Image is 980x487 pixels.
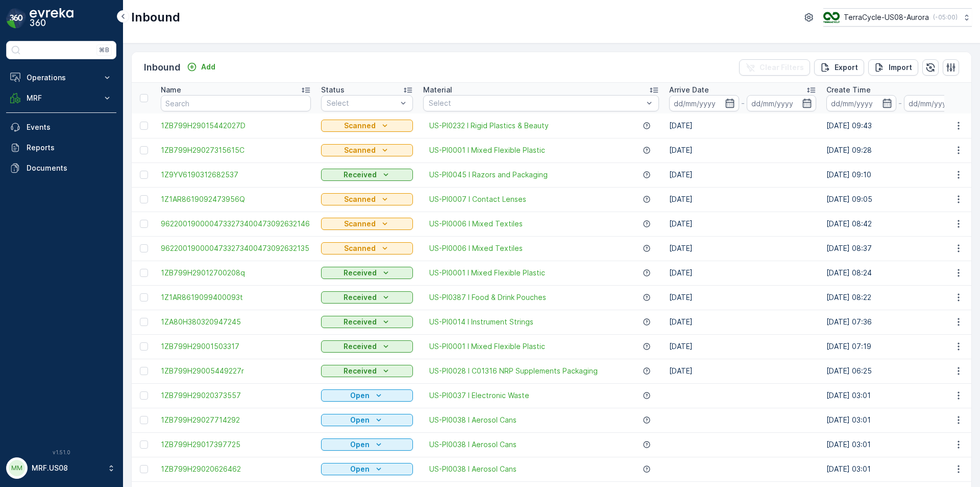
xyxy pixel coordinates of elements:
a: US-PI0001 I Mixed Flexible Plastic [429,268,545,278]
p: Status [321,85,345,95]
td: [DATE] 03:01 [821,457,978,481]
a: US-PI0001 I Mixed Flexible Plastic [429,145,545,155]
p: MRF.US08 [32,463,102,473]
a: US-PI0001 I Mixed Flexible Plastic [429,341,545,352]
p: Create Time [826,85,871,95]
a: US-PI0007 I Contact Lenses [429,194,526,204]
p: Received [344,170,377,180]
p: Select [327,98,397,108]
button: Add [183,61,219,73]
a: US-PI0038 I Aerosol Cans [429,439,517,450]
button: Scanned [321,242,413,254]
p: Received [344,366,377,376]
a: 1ZB799H29001503317 [161,341,311,352]
input: dd/mm/yyyy [747,95,817,111]
td: [DATE] 07:36 [821,310,978,334]
p: - [741,97,745,109]
a: 1ZB799H29020373557 [161,390,311,401]
a: 1Z1AR8619099400093t [161,292,311,303]
input: dd/mm/yyyy [826,95,896,111]
p: ( -05:00 ) [933,13,958,21]
p: Inbound [144,60,181,75]
p: Events [27,122,112,132]
button: Scanned [321,193,413,205]
input: dd/mm/yyyy [669,95,739,111]
div: Toggle Row Selected [140,440,148,449]
td: [DATE] [664,163,821,187]
td: [DATE] 03:01 [821,432,978,457]
a: US-PI0014 I Instrument Strings [429,317,533,327]
input: dd/mm/yyyy [904,95,974,111]
p: TerraCycle-US08-Aurora [844,12,929,22]
td: [DATE] 03:01 [821,408,978,432]
button: Import [868,59,918,76]
button: Received [321,340,413,353]
a: US-PI0045 I Razors and Packaging [429,170,548,180]
p: Open [350,390,370,401]
button: Received [321,291,413,304]
a: US-PI0028 I C01316 NRP Supplements Packaging [429,366,598,376]
div: MM [9,460,25,476]
td: [DATE] 08:24 [821,261,978,285]
a: US-PI0038 I Aerosol Cans [429,464,517,474]
td: [DATE] 06:25 [821,359,978,383]
button: Scanned [321,120,413,132]
td: [DATE] [664,261,821,285]
button: Scanned [321,218,413,230]
td: [DATE] [664,138,821,163]
a: 1ZB799H29017397725 [161,439,311,450]
td: [DATE] 03:01 [821,383,978,408]
td: [DATE] [664,113,821,138]
div: Toggle Row Selected [140,220,148,228]
span: US-PI0037 I Electronic Waste [429,390,529,401]
p: Scanned [344,145,376,155]
a: 9622001900004733273400473092632146 [161,219,311,229]
a: 1ZB799H29012700208q [161,268,311,278]
div: Toggle Row Selected [140,318,148,326]
td: [DATE] [664,359,821,383]
span: US-PI0006 I Mixed Textiles [429,219,523,229]
p: Received [344,292,377,303]
p: Clear Filters [759,62,804,73]
td: [DATE] [664,187,821,212]
a: 1ZB799H29015442027D [161,121,311,131]
td: [DATE] [664,212,821,236]
a: 9622001900004733273400473092632135 [161,243,311,253]
a: US-PI0038 I Aerosol Cans [429,415,517,425]
p: Add [201,62,215,72]
button: Operations [6,67,116,88]
p: Select [429,98,643,108]
div: Toggle Row Selected [140,244,148,252]
p: Export [835,62,858,73]
a: 1ZB799H29027315615C [161,145,311,155]
span: US-PI0387 I Food & Drink Pouches [429,292,546,303]
button: Export [814,59,864,76]
span: 1ZB799H29005449227r [161,366,311,376]
td: [DATE] 08:22 [821,285,978,310]
button: MMMRF.US08 [6,457,116,479]
div: Toggle Row Selected [140,171,148,179]
div: Toggle Row Selected [140,391,148,400]
p: Inbound [131,9,180,26]
a: US-PI0006 I Mixed Textiles [429,243,523,253]
button: Clear Filters [739,59,810,76]
a: US-PI0232 I Rigid Plastics & Beauty [429,121,549,131]
p: Open [350,464,370,474]
button: Open [321,414,413,426]
a: 1ZA80H380320947245 [161,317,311,327]
p: Received [344,317,377,327]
